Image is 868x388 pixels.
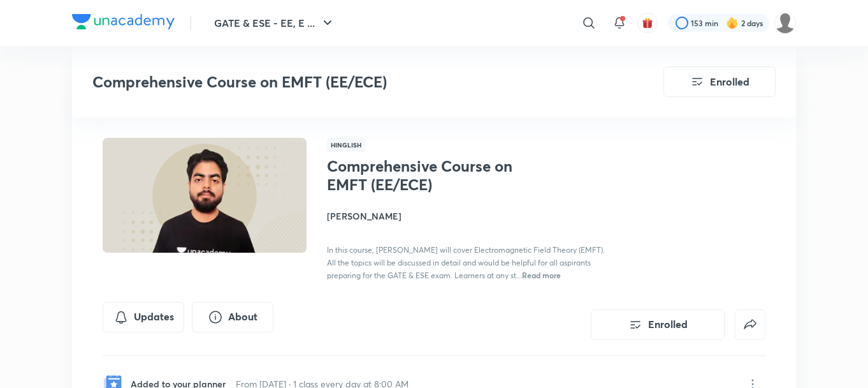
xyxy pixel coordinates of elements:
[327,138,365,152] span: Hinglish
[735,310,765,340] button: false
[327,245,605,280] span: In this course, [PERSON_NAME] will cover Electromagnetic Field Theory (EMFT). All the topics will...
[192,302,273,332] button: About
[726,17,739,29] img: streak
[663,66,776,97] button: Enrolled
[92,73,591,91] h3: Comprehensive Course on EMFT (EE/ECE)
[642,17,653,29] img: avatar
[327,157,535,194] h1: Comprehensive Course on EMFT (EE/ECE)
[522,270,561,280] span: Read more
[591,310,725,340] button: Enrolled
[637,13,658,33] button: avatar
[206,10,343,36] button: GATE & ESE - EE, E ...
[101,137,308,254] img: Thumbnail
[72,14,175,33] a: Company Logo
[774,12,796,34] img: Divyanshu
[72,14,175,29] img: Company Logo
[103,302,184,332] button: Updates
[327,209,612,223] h4: [PERSON_NAME]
